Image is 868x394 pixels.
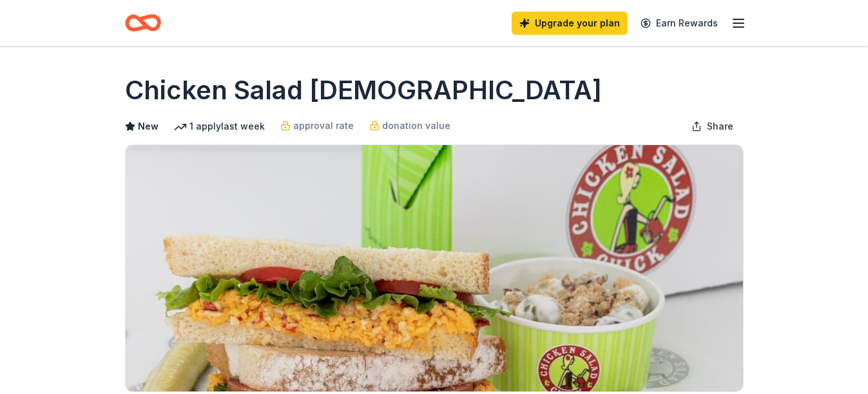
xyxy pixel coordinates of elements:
a: Home [125,8,161,38]
h1: Chicken Salad [DEMOGRAPHIC_DATA] [125,72,602,108]
a: approval rate [280,118,354,133]
img: Image for Chicken Salad Chick [126,145,743,391]
div: 1 apply last week [174,119,265,134]
a: Earn Rewards [633,12,726,35]
span: donation value [382,118,450,133]
span: New [138,119,159,134]
a: Upgrade your plan [512,12,628,35]
a: donation value [369,118,450,133]
span: approval rate [293,118,354,133]
span: Share [707,119,733,134]
button: Share [681,113,744,139]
